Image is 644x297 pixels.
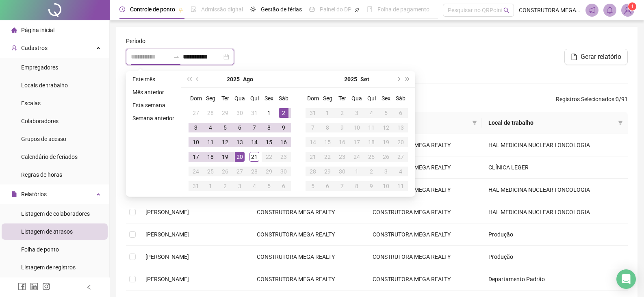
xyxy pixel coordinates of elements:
[337,123,347,132] div: 9
[396,167,405,176] div: 4
[21,154,78,160] span: Calendário de feriados
[482,268,628,290] td: Departamento Padrão
[193,71,202,87] button: prev-year
[250,7,256,12] span: sun
[366,152,376,162] div: 25
[631,4,634,9] span: 1
[189,150,203,164] td: 2025-08-17
[218,164,232,179] td: 2025-08-26
[320,6,351,13] span: Painel do DP
[349,120,364,135] td: 2025-09-10
[232,150,247,164] td: 2025-08-20
[191,137,201,147] div: 10
[220,152,230,162] div: 19
[262,135,276,150] td: 2025-08-15
[21,264,76,271] span: Listagem de registros
[323,181,332,191] div: 6
[394,71,403,87] button: next-year
[482,246,628,268] td: Produção
[250,268,366,290] td: CONSTRUTORA MEGA REALTY
[247,179,262,193] td: 2025-09-04
[366,156,482,179] td: CONSTRUTORA MEGA REALTY
[366,123,376,132] div: 11
[249,123,259,132] div: 7
[337,167,347,176] div: 30
[306,164,320,179] td: 2025-09-28
[364,106,379,120] td: 2025-09-04
[337,108,347,118] div: 2
[279,181,288,191] div: 6
[366,201,482,223] td: CONSTRUTORA MEGA REALTY
[249,152,259,162] div: 21
[396,181,405,191] div: 11
[21,64,58,71] span: Empregadores
[337,152,347,162] div: 23
[349,106,364,120] td: 2025-09-03
[203,150,218,164] td: 2025-08-18
[247,120,262,135] td: 2025-08-07
[335,91,349,106] th: Ter
[306,91,320,106] th: Dom
[203,179,218,193] td: 2025-09-01
[21,100,41,106] span: Escalas
[191,152,201,162] div: 17
[367,7,373,12] span: book
[250,201,366,223] td: CONSTRUTORA MEGA REALTY
[189,120,203,135] td: 2025-08-03
[264,152,274,162] div: 22
[360,71,369,87] button: month panel
[366,167,376,176] div: 2
[276,106,291,120] td: 2025-08-02
[206,181,215,191] div: 1
[323,137,332,147] div: 15
[262,106,276,120] td: 2025-08-01
[335,120,349,135] td: 2025-09-09
[581,52,621,62] span: Gerar relatório
[381,108,391,118] div: 5
[323,123,332,132] div: 8
[235,152,245,162] div: 20
[366,268,482,290] td: CONSTRUTORA MEGA REALTY
[393,91,408,106] th: Sáb
[396,108,405,118] div: 6
[129,113,178,123] li: Semana anterior
[264,123,274,132] div: 8
[628,2,636,11] sup: Atualize o seu contato no menu Meus Dados
[21,191,47,197] span: Relatórios
[30,282,38,290] span: linkedin
[337,137,347,147] div: 16
[220,108,230,118] div: 29
[262,164,276,179] td: 2025-08-29
[482,179,628,201] td: HAL MEDICINA NUCLEAR I ONCOLOGIA
[235,181,245,191] div: 3
[308,152,318,162] div: 21
[320,179,335,193] td: 2025-10-06
[482,223,628,246] td: Produção
[556,95,628,108] span: : 0 / 91
[381,167,391,176] div: 3
[178,7,183,12] span: pushpin
[11,45,17,51] span: user-add
[622,4,634,16] img: 93322
[206,123,215,132] div: 4
[308,108,318,118] div: 31
[191,167,201,176] div: 24
[220,167,230,176] div: 26
[364,150,379,164] td: 2025-09-25
[235,108,245,118] div: 30
[381,137,391,147] div: 19
[320,120,335,135] td: 2025-09-08
[364,135,379,150] td: 2025-09-18
[366,181,376,191] div: 9
[218,150,232,164] td: 2025-08-19
[11,191,17,197] span: file
[249,167,259,176] div: 28
[364,179,379,193] td: 2025-10-09
[243,71,253,87] button: month panel
[352,181,362,191] div: 8
[366,223,482,246] td: CONSTRUTORA MEGA REALTY
[264,108,274,118] div: 1
[344,71,357,87] button: year panel
[276,120,291,135] td: 2025-08-09
[264,181,274,191] div: 5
